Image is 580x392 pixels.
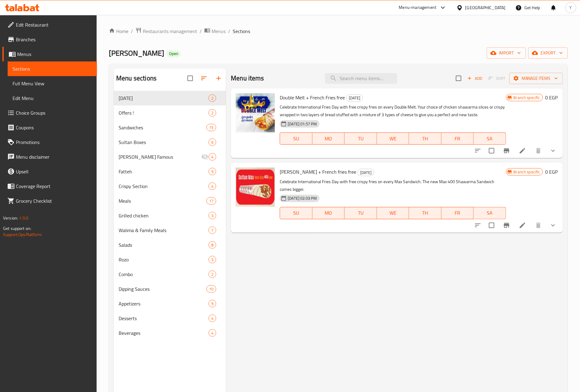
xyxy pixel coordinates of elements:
button: delete [531,143,546,158]
button: Manage items [509,73,563,84]
div: Offers ! [119,109,209,116]
h6: 0 EGP [545,93,558,102]
span: 4 [209,183,216,189]
div: Meals [119,197,206,205]
div: items [206,124,216,131]
span: 6 [209,139,216,145]
span: Edit Restaurant [16,21,92,28]
img: Max shawarma + French fries free [236,168,275,207]
div: items [209,256,216,263]
div: Sandwiches15 [114,120,226,135]
a: Menu disclaimer [2,150,97,164]
div: items [209,300,216,307]
span: 2 [209,95,216,101]
span: 17 [207,198,216,204]
button: TU [345,132,377,145]
span: Select section first [485,74,509,83]
div: items [209,271,216,278]
input: search [325,73,397,84]
span: Coupons [16,124,92,131]
button: Add section [211,71,226,86]
span: Add item [465,74,485,83]
span: Appetizers [119,300,209,307]
span: Menus [17,50,92,58]
div: items [209,329,216,337]
span: Coverage Report [16,183,92,190]
div: items [209,109,216,116]
div: potato day [357,169,374,176]
a: Branches [2,32,97,47]
a: Edit Restaurant [2,17,97,32]
span: Y [570,4,572,11]
div: Open [167,50,181,57]
div: Desserts4 [114,311,226,326]
div: items [209,94,216,102]
li: / [131,28,133,35]
div: items [209,212,216,219]
div: items [209,227,216,234]
a: Menus [2,47,97,61]
span: Edit Menu [13,94,92,102]
div: items [209,183,216,190]
div: Walima & Family Meals7 [114,223,226,238]
button: sort-choices [471,143,485,158]
a: Menus [204,27,226,35]
span: Sandwiches [119,124,206,131]
span: Combo [119,271,209,278]
div: potato day [119,94,209,102]
div: Appetizers9 [114,296,226,311]
a: Choice Groups [2,105,97,120]
span: 4 [209,330,216,336]
a: Support.OpsPlatform [3,231,42,239]
a: Edit Menu [8,91,97,105]
a: Home [109,28,128,35]
button: SU [280,207,312,219]
div: [PERSON_NAME] Famous4 [114,150,226,164]
span: 4 [209,316,216,321]
span: Sections [233,28,250,35]
span: 9 [209,301,216,307]
button: TU [345,207,377,219]
span: Beverages [119,329,209,337]
button: Branch-specific-item [499,143,514,158]
button: SU [280,132,312,145]
span: TH [412,209,439,217]
span: Fatteh [119,168,209,175]
span: Upsell [16,168,92,175]
span: WE [379,209,407,217]
button: export [528,47,568,59]
span: Menu disclaimer [16,153,92,161]
button: show more [546,143,560,158]
span: 10 [207,286,216,292]
span: 8 [209,242,216,248]
span: Walima & Family Meals [119,227,209,234]
button: show more [546,218,560,233]
button: import [487,47,526,59]
span: Rozo [119,256,209,263]
div: Grilled chicken [119,212,209,219]
span: Select all sections [184,72,197,85]
span: Menus [212,28,226,35]
span: SA [476,209,504,217]
span: [PERSON_NAME] + French fries free [280,167,356,176]
a: Upsell [2,164,97,179]
span: [DATE] 01:57 PM [285,121,319,127]
span: 2 [209,272,216,277]
span: Double Melt + French Fries free [280,93,345,102]
span: [DATE] [358,169,374,176]
span: FR [444,209,471,217]
span: Dipping Sauces [119,285,206,293]
a: Edit menu item [519,222,526,229]
a: Restaurants management [135,27,197,35]
span: FR [444,134,471,143]
h6: 0 EGP [545,168,558,176]
p: Celebrate International Fries Day with free crispy fries on every Max Sandwich. The new Max 400 S... [280,178,506,193]
button: delete [531,218,546,233]
span: MO [315,209,342,217]
nav: Menu sections [114,88,226,343]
